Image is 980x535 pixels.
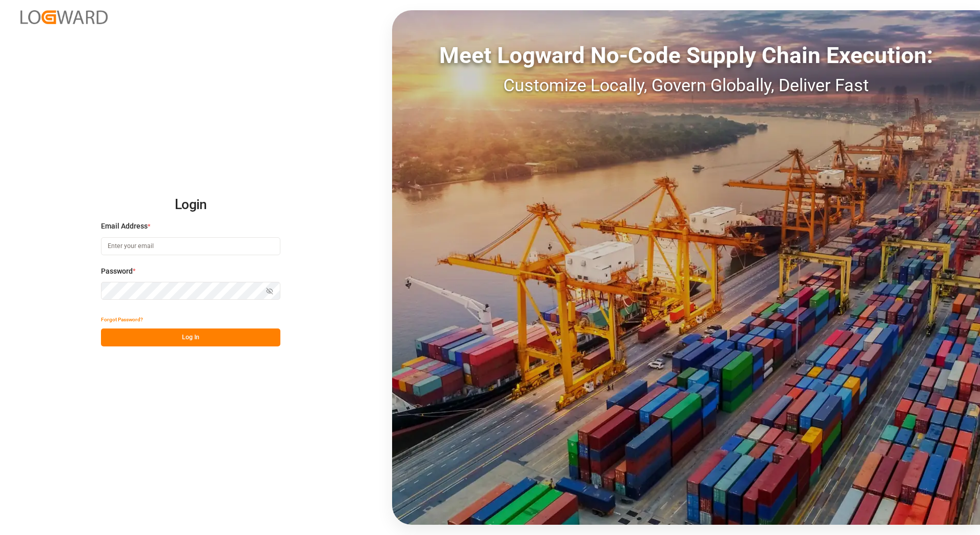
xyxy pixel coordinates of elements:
[101,266,133,277] span: Password
[392,72,980,98] div: Customize Locally, Govern Globally, Deliver Fast
[101,189,280,221] h2: Login
[101,221,148,232] span: Email Address
[101,237,280,255] input: Enter your email
[21,10,108,24] img: Logward_new_orange.png
[101,311,143,328] button: Forgot Password?
[101,328,280,346] button: Log In
[392,38,980,72] div: Meet Logward No-Code Supply Chain Execution:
